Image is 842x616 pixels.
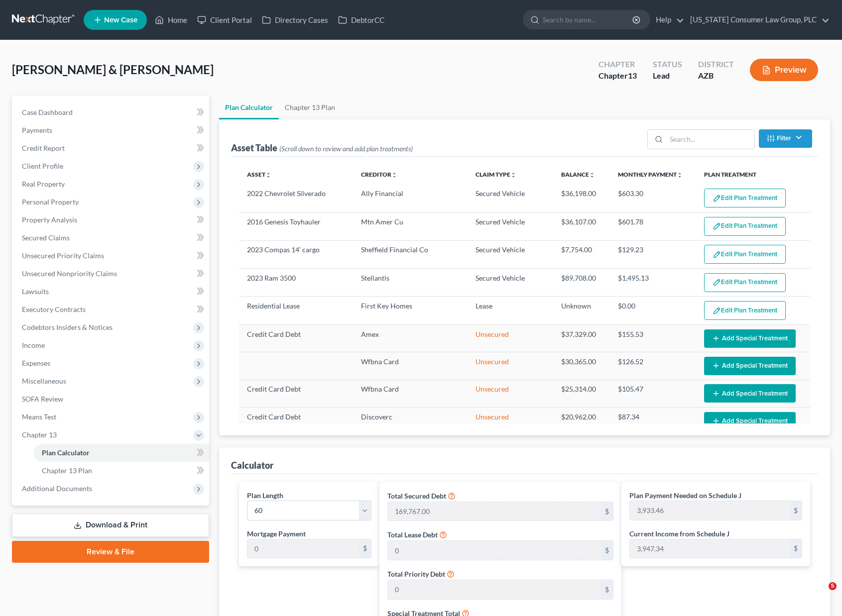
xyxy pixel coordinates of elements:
img: edit-pencil-c1479a1de80d8dea1e2430c2f745a3c6a07e9d7aa2eeffe225670001d78357a8.svg [713,278,721,287]
a: Secured Claims [14,229,209,247]
button: Add Special Treatment [704,329,796,348]
i: unfold_more [510,172,516,178]
span: Income [22,341,45,349]
td: $129.23 [610,240,696,268]
span: (Scroll down to review and add plan treatments) [279,144,413,153]
a: DebtorCC [333,11,389,29]
td: $89,708.00 [553,269,610,297]
button: Add Special Treatment [704,357,796,375]
button: Edit Plan Treatment [704,189,786,207]
label: Total Priority Debt [387,569,445,579]
div: $ [790,501,802,520]
div: Status [653,59,682,70]
a: Monthly Paymentunfold_more [618,171,683,178]
a: Creditorunfold_more [361,171,397,178]
td: Wfbna Card [353,352,467,380]
span: Miscellaneous [22,377,66,385]
button: Preview [750,59,818,81]
div: AZB [698,70,734,82]
label: Plan Length [247,490,283,501]
div: Lead [653,70,682,82]
a: Property Analysis [14,211,209,229]
label: Total Lease Debt [387,529,438,540]
div: $ [790,539,802,558]
td: $1,495.13 [610,269,696,297]
a: Assetunfold_more [247,171,271,178]
i: unfold_more [677,172,683,178]
td: $603.30 [610,185,696,212]
label: Total Secured Debt [387,491,446,501]
div: Asset Table [231,142,413,154]
td: Credit Card Debt [239,324,353,352]
td: $155.53 [610,324,696,352]
td: Residential Lease [239,297,353,324]
img: edit-pencil-c1479a1de80d8dea1e2430c2f745a3c6a07e9d7aa2eeffe225670001d78357a8.svg [713,222,721,230]
a: Chapter 13 Plan [34,462,209,480]
span: Property Analysis [22,215,77,224]
td: Lease [468,297,553,324]
div: Chapter [599,70,637,82]
img: edit-pencil-c1479a1de80d8dea1e2430c2f745a3c6a07e9d7aa2eeffe225670001d78357a8.svg [713,250,721,259]
td: Secured Vehicle [468,212,553,240]
div: $ [601,502,613,521]
a: [US_STATE] Consumer Law Group, PLC [685,11,830,29]
span: Unsecured Priority Claims [22,251,104,260]
span: [PERSON_NAME] & [PERSON_NAME] [12,62,214,77]
td: Unsecured [468,408,553,435]
td: 2023 Compas 14’ cargo [239,240,353,268]
a: Help [651,11,684,29]
button: Filter [759,129,812,148]
button: Add Special Treatment [704,384,796,403]
label: Plan Payment Needed on Schedule J [629,490,741,501]
div: $ [359,539,371,558]
span: Chapter 13 Plan [42,466,92,475]
span: Lawsuits [22,287,49,296]
td: $0.00 [610,297,696,324]
td: 2023 Ram 3500 [239,269,353,297]
i: unfold_more [391,172,397,178]
button: Add Special Treatment [704,412,796,430]
a: Credit Report [14,139,209,157]
a: Download & Print [12,513,209,537]
a: Unsecured Priority Claims [14,247,209,265]
button: Edit Plan Treatment [704,245,786,264]
td: Unknown [553,297,610,324]
iframe: Intercom live chat [808,582,832,606]
td: $30,365.00 [553,352,610,380]
img: edit-pencil-c1479a1de80d8dea1e2430c2f745a3c6a07e9d7aa2eeffe225670001d78357a8.svg [713,194,721,203]
td: 2022 Chevrolet Silverado [239,185,353,212]
span: Case Dashboard [22,108,73,116]
span: Personal Property [22,198,79,206]
span: 5 [829,582,837,590]
a: Home [150,11,192,29]
span: Real Property [22,180,65,188]
input: Search... [666,130,754,149]
span: Plan Calculator [42,448,90,457]
td: $601.78 [610,212,696,240]
td: Mtn Amer Cu [353,212,467,240]
a: Payments [14,121,209,139]
a: Executory Contracts [14,301,209,318]
button: Edit Plan Treatment [704,273,786,292]
input: 0.00 [388,580,601,599]
td: $7,754.00 [553,240,610,268]
a: Client Portal [192,11,257,29]
input: 0.00 [247,539,359,558]
td: $25,314.00 [553,380,610,407]
span: Payments [22,126,52,134]
td: Wfbna Card [353,380,467,407]
input: 0.00 [630,539,790,558]
span: Unsecured Nonpriority Claims [22,269,117,278]
a: Plan Calculator [219,96,279,119]
div: Calculator [231,459,273,471]
td: Credit Card Debt [239,380,353,407]
span: Means Test [22,412,56,421]
span: 13 [628,71,637,80]
span: Credit Report [22,144,65,152]
td: Amex [353,324,467,352]
i: unfold_more [589,172,595,178]
td: Credit Card Debt [239,408,353,435]
a: Case Dashboard [14,103,209,121]
td: Secured Vehicle [468,269,553,297]
td: $105.47 [610,380,696,407]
